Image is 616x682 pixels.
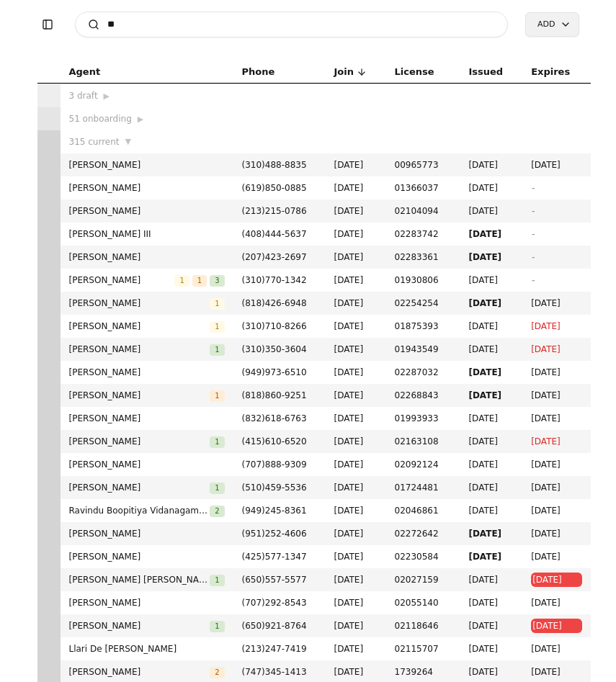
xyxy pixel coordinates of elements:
span: [DATE] [334,227,378,241]
span: ( 951 ) 252 - 4606 [242,529,307,539]
span: [DATE] [468,227,514,241]
span: [DATE] [468,503,514,518]
span: ( 213 ) 215 - 0786 [242,206,307,216]
span: [DATE] [468,480,514,495]
span: [DATE] [334,411,378,426]
span: [PERSON_NAME] [69,250,225,264]
span: [DATE] [334,642,378,656]
span: [DATE] [531,296,581,310]
span: [PERSON_NAME] [69,480,210,495]
span: [DATE] [531,411,581,426]
span: 1 [210,575,224,586]
span: Phone [242,64,275,80]
span: [DATE] [531,480,581,495]
span: [DATE] [468,642,514,656]
span: ( 818 ) 426 - 6948 [242,298,307,308]
span: 01930806 [395,273,452,287]
span: 1 [210,298,224,310]
span: [DATE] [531,549,581,564]
span: ( 747 ) 345 - 1413 [242,667,307,677]
div: 3 draft [69,89,225,103]
span: [DATE] [532,619,580,633]
span: [DATE] [532,573,580,587]
span: 01993933 [395,411,452,426]
span: 02163108 [395,434,452,449]
span: 02287032 [395,365,452,380]
span: [DATE] [334,273,378,287]
span: [PERSON_NAME] [69,296,210,310]
span: [DATE] [468,319,514,333]
span: [PERSON_NAME] [69,526,225,541]
span: [DATE] [334,158,378,172]
span: [DATE] [531,319,581,333]
span: [DATE] [531,158,581,172]
span: [DATE] [468,573,514,587]
span: - [531,183,534,193]
span: [DATE] [468,296,514,310]
span: 1 [210,344,224,356]
span: 02115707 [395,642,452,656]
span: 02272642 [395,526,452,541]
button: 2 [210,503,224,518]
span: 01366037 [395,181,452,195]
span: ( 650 ) 557 - 5577 [242,575,307,585]
span: [PERSON_NAME] [69,319,210,333]
span: [DATE] [468,342,514,356]
button: Add [525,12,579,37]
span: 02055140 [395,596,452,610]
button: 2 [210,665,224,679]
span: 1 [210,321,224,333]
span: ( 949 ) 245 - 8361 [242,506,307,516]
span: [DATE] [334,181,378,195]
span: 02283742 [395,227,452,241]
span: 1 [174,275,189,287]
div: 51 onboarding [69,112,225,126]
span: [DATE] [334,596,378,610]
span: [DATE] [334,296,378,310]
span: [PERSON_NAME] [69,619,210,633]
span: 01875393 [395,319,452,333]
span: [PERSON_NAME] [69,434,210,449]
span: Join [334,64,354,80]
span: License [395,64,434,80]
span: 02046861 [395,503,452,518]
span: ( 213 ) 247 - 7419 [242,644,307,654]
span: [DATE] [468,204,514,218]
span: [PERSON_NAME] [69,596,225,610]
span: [DATE] [468,181,514,195]
span: [PERSON_NAME] [69,181,225,195]
span: 02254254 [395,296,452,310]
span: ( 415 ) 610 - 6520 [242,436,307,447]
span: 315 current [69,135,120,149]
span: ( 408 ) 444 - 5637 [242,229,307,239]
span: [DATE] [468,526,514,541]
span: [DATE] [531,388,581,403]
span: [DATE] [334,365,378,380]
span: 1 [210,483,224,494]
span: Expires [531,64,570,80]
button: 1 [174,273,189,287]
span: [DATE] [468,158,514,172]
span: 2 [210,667,224,678]
span: 02118646 [395,619,452,633]
button: 1 [210,342,224,356]
span: [DATE] [468,596,514,610]
span: [DATE] [334,526,378,541]
button: 1 [210,296,224,310]
span: [PERSON_NAME] [69,204,225,218]
span: [PERSON_NAME] [69,365,225,380]
span: 02104094 [395,204,452,218]
span: ▶ [104,90,110,103]
span: [DATE] [531,365,581,380]
button: 1 [210,319,224,333]
button: 1 [192,273,207,287]
span: ( 707 ) 888 - 9309 [242,459,307,470]
span: [DATE] [468,619,514,633]
span: Ravindu Boopitiya Vidanagamage [69,503,210,518]
span: - [531,206,534,216]
span: ( 310 ) 350 - 3604 [242,344,307,354]
span: ( 425 ) 577 - 1347 [242,552,307,562]
span: 00965773 [395,158,452,172]
span: - [531,275,534,285]
span: 1 [192,275,207,287]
